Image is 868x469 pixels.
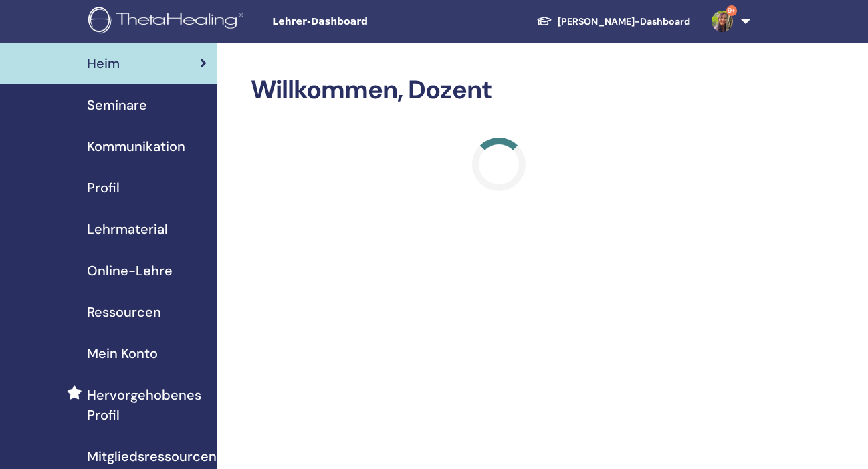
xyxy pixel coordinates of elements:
span: Ressourcen [87,302,161,322]
span: 9+ [726,5,737,16]
img: default.jpg [712,11,733,32]
span: Seminare [87,95,147,115]
span: Kommunikation [87,136,185,156]
span: Profil [87,178,120,198]
a: [PERSON_NAME]-Dashboard [526,9,701,34]
span: Heim [87,53,120,73]
span: Online-Lehre [87,261,173,281]
span: Lehrmaterial [87,219,168,239]
img: logo.png [88,7,248,37]
img: graduation-cap-white.svg [536,15,552,27]
span: Mein Konto [87,343,158,363]
span: Mitgliedsressourcen [87,446,217,466]
span: Lehrer-Dashboard [272,15,473,29]
span: Hervorgehobenes Profil [87,385,207,425]
h2: Willkommen, Dozent [251,75,748,106]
